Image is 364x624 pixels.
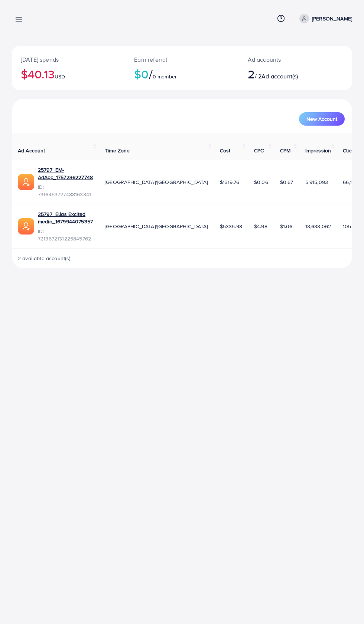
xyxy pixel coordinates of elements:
span: Ad Account [18,147,45,154]
span: Time Zone [105,147,130,154]
span: Clicks [343,147,357,154]
span: 2 [248,65,255,83]
span: ID: 7316453727488163841 [38,183,93,198]
p: Ad accounts [248,55,315,64]
span: [GEOGRAPHIC_DATA]/[GEOGRAPHIC_DATA] [105,223,208,230]
span: [GEOGRAPHIC_DATA]/[GEOGRAPHIC_DATA] [105,178,208,186]
img: ic-ads-acc.e4c84228.svg [18,218,34,235]
span: $0.67 [280,178,293,186]
span: 5,915,093 [305,178,328,186]
span: $5335.98 [220,223,242,230]
p: [DATE] spends [21,55,116,64]
img: ic-ads-acc.e4c84228.svg [18,174,34,190]
span: Ad account(s) [261,72,298,80]
h2: $0 [134,67,230,81]
span: CPC [254,147,264,154]
span: ID: 7213672131225845762 [38,227,93,243]
h2: / 2 [248,67,315,81]
span: 105,187 [343,223,360,230]
span: Impression [305,147,331,154]
span: $1319.76 [220,178,239,186]
a: [PERSON_NAME] [296,14,352,23]
span: / [149,65,153,83]
span: 66,131 [343,178,357,186]
span: 13,633,062 [305,223,331,230]
span: $1.06 [280,223,293,230]
span: 2 available account(s) [18,255,71,262]
span: Cost [220,147,231,154]
span: CPM [280,147,290,154]
a: 25797_Elias Excited media_1679944075357 [38,210,93,226]
span: $0.06 [254,178,268,186]
p: Earn referral [134,55,230,64]
h2: $40.13 [21,67,116,81]
span: New Account [306,116,337,122]
p: [PERSON_NAME] [312,14,352,23]
span: USD [55,73,65,80]
span: $4.98 [254,223,267,230]
span: 0 member [153,73,177,80]
button: New Account [299,112,345,126]
a: 25797_EM-AdAcc_1757236227748 [38,166,93,181]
